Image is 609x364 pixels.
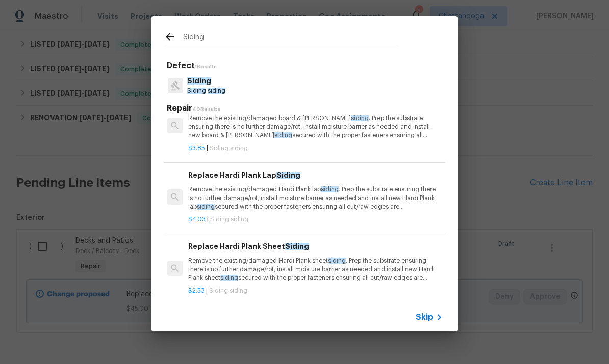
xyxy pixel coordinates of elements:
span: siding [321,186,339,192]
span: 1 Results [195,64,217,69]
span: 40 Results [192,107,220,112]
span: $2.53 [188,288,205,294]
span: Siding siding [209,288,247,294]
input: Search issues or repairs [183,31,399,46]
span: Siding [276,172,300,179]
span: siding [274,132,292,138]
span: Siding [187,88,206,94]
span: Siding [187,77,211,85]
h6: Replace Hardi Plank Sheet [188,241,441,252]
span: siding [351,115,369,121]
h6: Replace Hardi Plank Lap [188,170,441,181]
p: | [188,287,441,295]
span: siding [220,275,238,281]
h5: Defect [167,61,445,71]
span: $3.85 [188,145,205,151]
span: siding [208,88,225,94]
p: Remove the existing/damaged Hardi Plank sheet . Prep the substrate ensuring there is no further d... [188,257,441,283]
p: Remove the existing/damaged Hardi Plank lap . Prep the substrate ensuring there is no further dam... [188,185,441,211]
h5: Repair [167,103,445,114]
span: siding [197,204,215,210]
p: | [188,215,441,224]
span: siding [328,258,346,264]
span: Siding siding [210,145,248,151]
span: Siding [285,243,309,250]
span: Siding siding [210,216,248,222]
p: Remove the existing/damaged board & [PERSON_NAME] . Prep the substrate ensuring there is no furth... [188,114,441,140]
p: | [188,144,441,153]
span: Skip [416,312,433,322]
span: $4.03 [188,216,206,222]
